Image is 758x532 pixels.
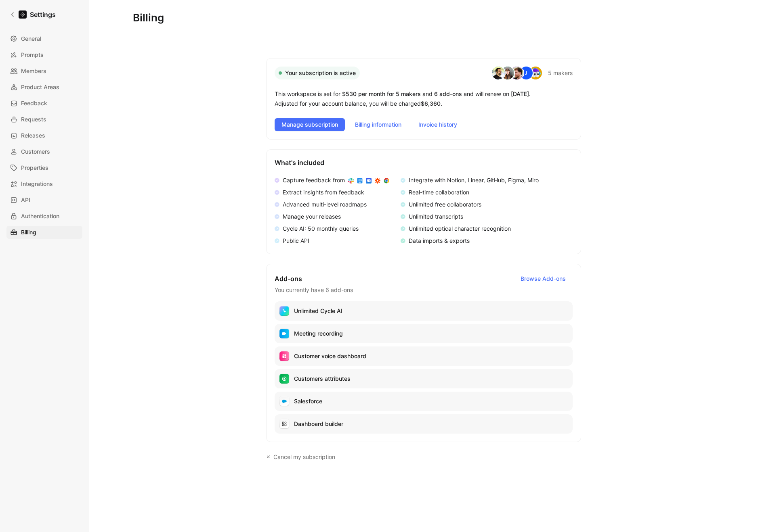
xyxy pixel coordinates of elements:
span: Properties [21,163,48,173]
span: Product Areas [21,82,59,92]
a: General [6,32,82,45]
a: Members [6,65,82,77]
div: Integrate with Notion, Linear, GitHub, Figma, Miro [409,175,539,185]
button: Cancel my subscription [266,452,581,462]
span: Prompts [21,50,44,60]
h1: Settings [30,10,56,19]
a: Releases [6,129,82,142]
a: Requests [6,113,82,126]
a: Feedback [6,97,82,110]
div: Real-time collaboration [409,188,469,197]
span: [DATE] . [511,90,531,97]
span: Manage subscription [281,120,338,129]
p: Unlimited Cycle AI [294,306,342,316]
p: Dashboard builder [294,419,343,429]
h2: What's included [275,158,573,167]
span: Capture feedback from [283,177,345,184]
div: Advanced multi-level roadmaps [283,200,367,209]
img: avatar [529,67,542,79]
span: Invoice history [418,120,457,129]
img: avatar [510,67,523,79]
button: Manage subscription [275,118,345,131]
span: Customers [21,147,50,156]
span: API [21,195,30,205]
span: Billing information [355,120,401,129]
span: Browse Add-ons [521,274,566,284]
span: Integrations [21,179,53,189]
div: This workspace is set for and and will renew on Adjusted for your account balance, you will be ch... [275,89,573,108]
p: Customers attributes [294,374,351,384]
a: Product Areas [6,81,82,94]
span: Releases [21,131,45,140]
a: Properties [6,161,82,174]
a: Integrations [6,177,82,190]
a: Customers [6,145,82,158]
p: Meeting recording [294,329,343,338]
button: Browse Add-ons [514,272,573,285]
span: Billing [21,227,36,237]
div: Extract insights from feedback [283,188,364,197]
div: J [520,67,533,79]
span: Cancel my subscription [273,452,580,462]
h3: You currently have 6 add-ons [275,285,573,295]
div: Cycle AI: 50 monthly queries [283,224,359,234]
img: avatar [501,67,514,79]
div: Public API [283,236,309,246]
a: Authentication [6,210,82,223]
img: avatar [492,67,505,79]
a: Settings [6,6,59,23]
a: API [6,194,82,207]
div: Data imports & exports [409,236,470,246]
span: 6 add-ons [434,90,462,97]
span: General [21,34,41,44]
span: $6,360 . [421,100,442,107]
h1: Billing [133,13,714,23]
a: Prompts [6,48,82,61]
div: Unlimited free collaborators [409,200,481,209]
div: Your subscription is active [275,67,360,79]
span: Feedback [21,98,47,108]
div: Manage your releases [283,212,341,221]
div: Unlimited optical character recognition [409,224,511,234]
div: Unlimited transcripts [409,212,463,221]
h2: Add-ons [275,272,573,285]
p: Salesforce [294,396,322,406]
button: Invoice history [412,118,464,131]
span: Requests [21,115,46,124]
span: Members [21,66,46,76]
button: Billing information [348,118,408,131]
span: $530 per month for 5 makers [342,90,421,97]
span: Authentication [21,211,59,221]
a: Billing [6,226,82,239]
div: 5 makers [548,68,573,78]
p: Customer voice dashboard [294,351,366,361]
